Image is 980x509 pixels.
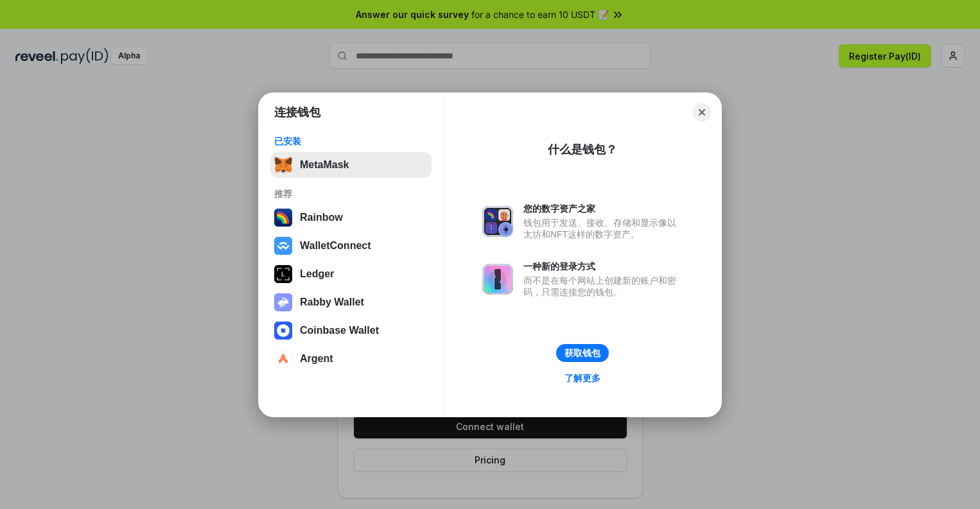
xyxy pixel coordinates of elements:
div: Coinbase Wallet [300,325,379,336]
div: 而不是在每个网站上创建新的账户和密码，只需连接您的钱包。 [523,275,683,298]
div: 推荐 [274,188,428,200]
button: Argent [270,346,432,372]
div: Rainbow [300,212,343,223]
div: 钱包用于发送、接收、存储和显示像以太坊和NFT这样的数字资产。 [523,217,683,240]
div: Rabby Wallet [300,297,364,308]
div: 了解更多 [564,372,600,384]
div: Ledger [300,268,334,280]
div: Argent [300,353,333,365]
div: 什么是钱包？ [548,142,617,157]
div: 一种新的登录方式 [523,261,683,272]
div: MetaMask [300,159,349,171]
img: svg+xml,%3Csvg%20xmlns%3D%22http%3A%2F%2Fwww.w3.org%2F2000%2Fsvg%22%20fill%3D%22none%22%20viewBox... [274,293,292,311]
img: svg+xml,%3Csvg%20xmlns%3D%22http%3A%2F%2Fwww.w3.org%2F2000%2Fsvg%22%20width%3D%2228%22%20height%3... [274,265,292,283]
img: svg+xml,%3Csvg%20xmlns%3D%22http%3A%2F%2Fwww.w3.org%2F2000%2Fsvg%22%20fill%3D%22none%22%20viewBox... [482,206,513,237]
button: Coinbase Wallet [270,318,432,343]
h1: 连接钱包 [274,105,320,120]
button: Rainbow [270,205,432,230]
img: svg+xml,%3Csvg%20width%3D%2228%22%20height%3D%2228%22%20viewBox%3D%220%200%2028%2028%22%20fill%3D... [274,350,292,368]
div: WalletConnect [300,240,371,252]
img: svg+xml,%3Csvg%20fill%3D%22none%22%20height%3D%2233%22%20viewBox%3D%220%200%2035%2033%22%20width%... [274,156,292,174]
button: Close [693,103,711,121]
div: 已安装 [274,135,428,147]
img: svg+xml,%3Csvg%20width%3D%2228%22%20height%3D%2228%22%20viewBox%3D%220%200%2028%2028%22%20fill%3D... [274,322,292,340]
img: svg+xml,%3Csvg%20xmlns%3D%22http%3A%2F%2Fwww.w3.org%2F2000%2Fsvg%22%20fill%3D%22none%22%20viewBox... [482,264,513,295]
img: svg+xml,%3Csvg%20width%3D%22120%22%20height%3D%22120%22%20viewBox%3D%220%200%20120%20120%22%20fil... [274,209,292,227]
button: 获取钱包 [556,344,609,362]
div: 获取钱包 [564,347,600,359]
a: 了解更多 [557,370,608,386]
button: Rabby Wallet [270,289,432,315]
button: Ledger [270,261,432,287]
button: MetaMask [270,152,432,178]
img: svg+xml,%3Csvg%20width%3D%2228%22%20height%3D%2228%22%20viewBox%3D%220%200%2028%2028%22%20fill%3D... [274,237,292,255]
div: 您的数字资产之家 [523,203,683,214]
button: WalletConnect [270,233,432,259]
